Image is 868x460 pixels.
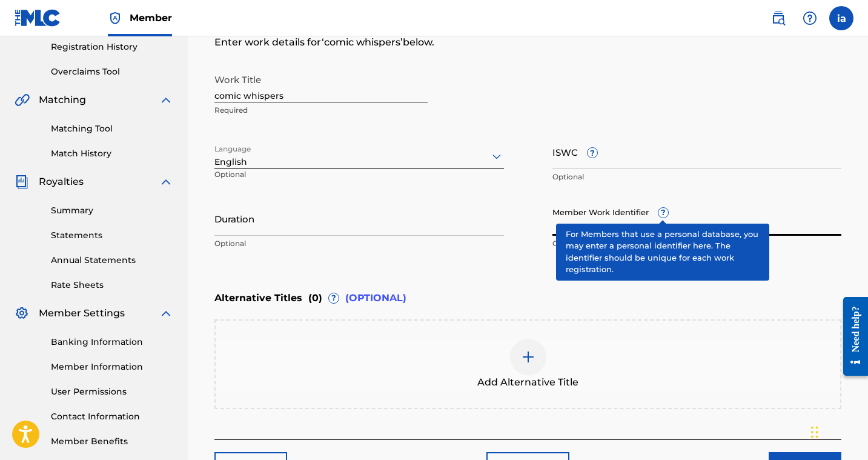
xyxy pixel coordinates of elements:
[214,291,302,305] span: Alternative Titles
[771,11,786,25] img: search
[658,208,668,218] span: ?
[51,229,173,242] a: Statements
[308,291,322,305] span: ( 0 )
[159,93,173,107] img: expand
[51,41,173,53] a: Registration History
[159,306,173,321] img: expand
[51,410,173,423] a: Contact Information
[214,105,428,116] p: Required
[15,9,61,27] img: MLC Logo
[15,306,29,321] img: Member Settings
[834,285,868,388] iframe: Resource Center
[51,204,173,217] a: Summary
[521,350,535,364] img: add
[51,65,173,78] a: Overclaims Tool
[766,6,790,30] a: Public Search
[477,375,578,390] span: Add Alternative Title
[39,93,86,107] span: Matching
[403,36,434,48] span: below.
[15,175,29,189] img: Royalties
[552,238,842,249] p: Optional
[552,172,842,182] p: Optional
[51,361,173,373] a: Member Information
[108,11,122,25] img: Top Rightsholder
[51,385,173,398] a: User Permissions
[214,169,310,189] p: Optional
[51,336,173,348] a: Banking Information
[214,238,504,249] p: Optional
[39,175,84,189] span: Royalties
[15,93,30,107] img: Matching
[798,6,822,30] div: Help
[51,435,173,448] a: Member Benefits
[51,122,173,135] a: Matching Tool
[329,293,339,303] span: ?
[51,279,173,292] a: Rate Sheets
[159,175,173,189] img: expand
[345,291,406,305] span: (OPTIONAL)
[811,414,818,450] div: Drag
[51,147,173,160] a: Match History
[51,254,173,267] a: Annual Statements
[39,306,125,321] span: Member Settings
[322,36,403,48] span: comic whispers
[324,36,400,48] span: comic whispers
[214,36,322,48] span: Enter work details for
[829,6,853,30] div: User Menu
[807,402,868,460] iframe: Chat Widget
[130,11,172,25] span: Member
[803,11,817,25] img: help
[588,148,597,158] span: ?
